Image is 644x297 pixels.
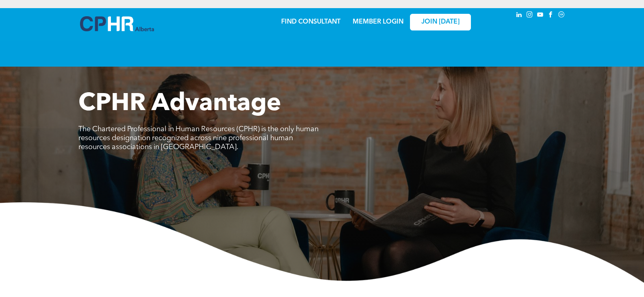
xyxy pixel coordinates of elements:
span: JOIN [DATE] [421,18,460,26]
span: The Chartered Professional in Human Resources (CPHR) is the only human resources designation reco... [78,126,319,151]
a: FIND CONSULTANT [281,19,340,25]
a: JOIN [DATE] [410,14,471,30]
a: youtube [536,10,545,21]
a: linkedin [515,10,524,21]
a: facebook [546,10,555,21]
img: A blue and white logo for cp alberta [80,16,154,31]
a: instagram [525,10,534,21]
a: Social network [557,10,566,21]
span: CPHR Advantage [78,92,281,116]
a: MEMBER LOGIN [353,19,403,25]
